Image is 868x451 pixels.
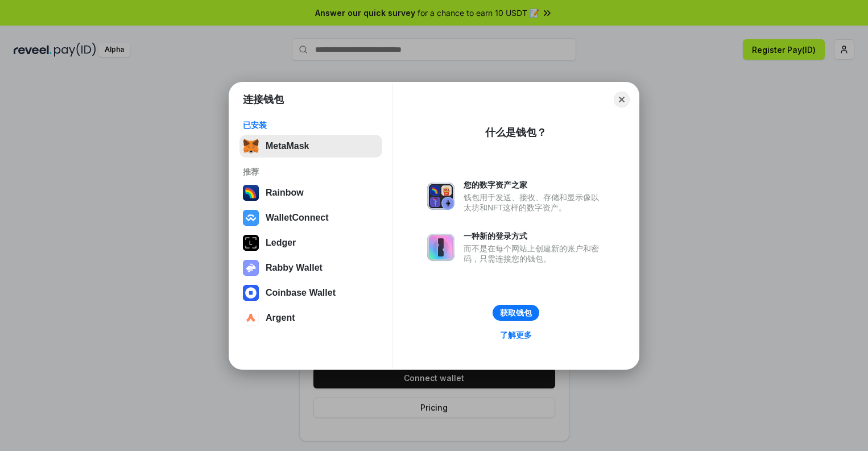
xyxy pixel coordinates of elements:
div: 钱包用于发送、接收、存储和显示像以太坊和NFT这样的数字资产。 [464,192,605,213]
div: Argent [266,313,295,323]
button: 获取钱包 [493,305,539,321]
div: MetaMask [266,141,309,151]
button: Close [614,92,630,107]
div: 已安装 [243,120,379,130]
div: 推荐 [243,167,379,177]
div: Coinbase Wallet [266,288,336,298]
div: WalletConnect [266,213,329,223]
div: 而不是在每个网站上创建新的账户和密码，只需连接您的钱包。 [464,243,605,264]
div: Rainbow [266,188,304,198]
button: Ledger [239,231,382,254]
img: svg+xml,%3Csvg%20width%3D%2228%22%20height%3D%2228%22%20viewBox%3D%220%200%2028%2028%22%20fill%3D... [243,310,259,326]
img: svg+xml,%3Csvg%20width%3D%2228%22%20height%3D%2228%22%20viewBox%3D%220%200%2028%2028%22%20fill%3D... [243,210,259,226]
div: 什么是钱包？ [485,126,547,139]
h1: 连接钱包 [243,93,284,106]
button: Rabby Wallet [239,256,382,279]
div: 获取钱包 [500,308,532,318]
a: 了解更多 [493,328,539,342]
button: WalletConnect [239,206,382,229]
div: 您的数字资产之家 [464,180,605,190]
div: Rabby Wallet [266,263,323,273]
button: Coinbase Wallet [239,282,382,304]
img: svg+xml,%3Csvg%20fill%3D%22none%22%20height%3D%2233%22%20viewBox%3D%220%200%2035%2033%22%20width%... [243,138,259,154]
div: 一种新的登录方式 [464,231,605,241]
div: 了解更多 [500,330,532,340]
img: svg+xml,%3Csvg%20width%3D%2228%22%20height%3D%2228%22%20viewBox%3D%220%200%2028%2028%22%20fill%3D... [243,285,259,301]
img: svg+xml,%3Csvg%20xmlns%3D%22http%3A%2F%2Fwww.w3.org%2F2000%2Fsvg%22%20fill%3D%22none%22%20viewBox... [243,260,259,276]
img: svg+xml,%3Csvg%20width%3D%22120%22%20height%3D%22120%22%20viewBox%3D%220%200%20120%20120%22%20fil... [243,185,259,201]
img: svg+xml,%3Csvg%20xmlns%3D%22http%3A%2F%2Fwww.w3.org%2F2000%2Fsvg%22%20fill%3D%22none%22%20viewBox... [427,183,454,210]
button: MetaMask [239,135,382,158]
img: svg+xml,%3Csvg%20xmlns%3D%22http%3A%2F%2Fwww.w3.org%2F2000%2Fsvg%22%20width%3D%2228%22%20height%3... [243,235,259,251]
button: Argent [239,307,382,329]
div: Ledger [266,238,296,248]
img: svg+xml,%3Csvg%20xmlns%3D%22http%3A%2F%2Fwww.w3.org%2F2000%2Fsvg%22%20fill%3D%22none%22%20viewBox... [427,234,454,261]
button: Rainbow [239,181,382,204]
